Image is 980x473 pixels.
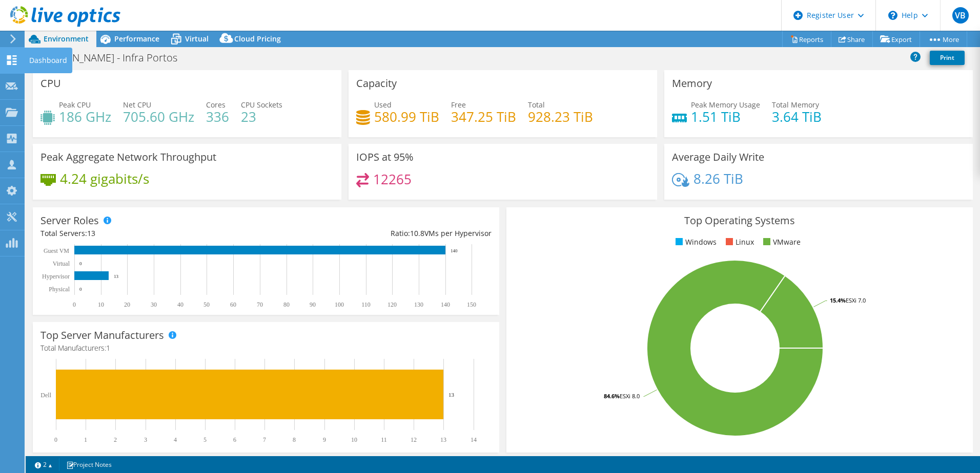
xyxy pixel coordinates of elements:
[33,52,193,63] h1: [PERSON_NAME] - Infra Portos
[451,248,458,253] text: 140
[185,34,209,44] span: Virtual
[106,343,110,353] span: 1
[40,330,164,341] h3: Top Server Manufacturers
[79,261,82,266] text: 0
[323,436,326,443] text: 9
[79,287,82,292] text: 0
[528,111,593,122] h4: 928.23 TiB
[114,34,159,44] span: Performance
[356,152,414,163] h3: IOPS at 95%
[351,436,357,443] text: 10
[414,301,423,308] text: 130
[448,392,455,398] text: 13
[24,48,72,73] div: Dashboard
[114,436,117,443] text: 2
[59,458,119,471] a: Project Notes
[387,301,397,308] text: 120
[846,296,866,304] tspan: ESXi 7.0
[44,247,69,254] text: Guest VM
[49,286,70,293] text: Physical
[206,111,229,122] h4: 336
[761,236,801,248] li: VMware
[888,11,897,20] svg: \n
[42,273,70,280] text: Hypervisor
[451,100,466,110] span: Free
[203,301,210,308] text: 50
[206,100,226,110] span: Cores
[673,236,717,248] li: Windows
[374,100,392,110] span: Used
[373,174,412,185] h4: 12265
[920,31,967,47] a: More
[772,111,822,122] h4: 3.64 TiB
[772,100,819,110] span: Total Memory
[467,301,476,308] text: 150
[123,111,194,122] h4: 705.60 GHz
[151,301,157,308] text: 30
[114,274,119,279] text: 13
[40,215,99,226] h3: Server Roles
[73,301,76,308] text: 0
[723,236,754,248] li: Linux
[59,100,91,110] span: Peak CPU
[40,342,492,354] h4: Total Manufacturers:
[123,100,151,110] span: Net CPU
[310,301,316,308] text: 90
[241,100,282,110] span: CPU Sockets
[672,78,712,89] h3: Memory
[60,173,149,184] h4: 4.24 gigabits/s
[40,78,61,89] h3: CPU
[40,228,266,239] div: Total Servers:
[177,301,183,308] text: 40
[356,78,397,89] h3: Capacity
[87,228,95,238] span: 13
[872,31,920,47] a: Export
[830,296,846,304] tspan: 15.4%
[831,31,873,47] a: Share
[44,34,89,44] span: Environment
[124,301,130,308] text: 20
[335,301,344,308] text: 100
[98,301,104,308] text: 10
[691,111,760,122] h4: 1.51 TiB
[230,301,236,308] text: 60
[53,260,70,267] text: Virtual
[40,392,51,399] text: Dell
[952,7,969,24] span: VB
[528,100,545,110] span: Total
[361,301,371,308] text: 110
[620,392,640,400] tspan: ESXi 8.0
[84,436,87,443] text: 1
[144,436,147,443] text: 3
[604,392,620,400] tspan: 84.6%
[28,458,59,471] a: 2
[234,34,281,44] span: Cloud Pricing
[693,173,743,184] h4: 8.26 TiB
[672,152,764,163] h3: Average Daily Write
[233,436,236,443] text: 6
[374,111,439,122] h4: 580.99 TiB
[471,436,477,443] text: 14
[691,100,760,110] span: Peak Memory Usage
[440,436,446,443] text: 13
[441,301,450,308] text: 140
[59,111,111,122] h4: 186 GHz
[283,301,290,308] text: 80
[40,152,216,163] h3: Peak Aggregate Network Throughput
[203,436,207,443] text: 5
[782,31,831,47] a: Reports
[54,436,57,443] text: 0
[241,111,282,122] h4: 23
[174,436,177,443] text: 4
[930,51,965,65] a: Print
[410,228,424,238] span: 10.8
[381,436,387,443] text: 11
[293,436,296,443] text: 8
[263,436,266,443] text: 7
[451,111,516,122] h4: 347.25 TiB
[411,436,417,443] text: 12
[266,228,492,239] div: Ratio: VMs per Hypervisor
[514,215,965,226] h3: Top Operating Systems
[257,301,263,308] text: 70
